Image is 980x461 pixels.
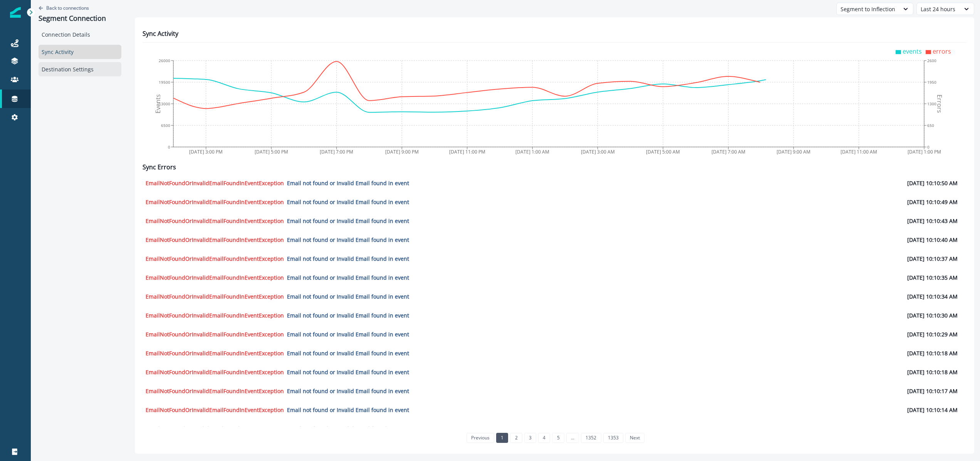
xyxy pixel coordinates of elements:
[777,149,811,155] tspan: [DATE] 9:00 AM
[255,149,288,155] tspan: [DATE] 5:00 PM
[287,406,409,414] span: Email not found or Invalid Email found in event
[146,292,284,301] span: EmailNotFoundOrInvalidEmailFoundInEventException
[566,433,579,443] a: Jump forward
[39,27,121,42] div: Connection Details
[287,387,409,395] span: Email not found or Invalid Email found in event
[159,101,170,106] tspan: 13000
[154,94,162,113] tspan: Events
[646,149,680,155] tspan: [DATE] 5:00 AM
[320,149,353,155] tspan: [DATE] 7:00 PM
[287,425,409,433] span: Email not found or Invalid Email found in event
[159,79,170,85] tspan: 19500
[287,255,409,263] span: Email not found or Invalid Email found in event
[146,179,284,187] span: EmailNotFoundOrInvalidEmailFoundInEventException
[465,433,645,443] ul: Pagination
[927,123,934,128] tspan: 650
[764,179,958,187] p: [DATE] 10:10:50 AM
[287,236,409,244] span: Email not found or Invalid Email found in event
[449,149,485,155] tspan: [DATE] 11:00 PM
[39,5,89,11] button: Go back
[903,47,922,56] span: events
[146,217,284,225] span: EmailNotFoundOrInvalidEmailFoundInEventException
[189,149,223,155] tspan: [DATE] 3:00 PM
[287,311,409,319] span: Email not found or Invalid Email found in event
[538,433,550,443] a: Page 4
[603,433,623,443] a: Page 1353
[159,58,170,63] tspan: 26000
[287,330,409,338] span: Email not found or Invalid Email found in event
[841,149,877,155] tspan: [DATE] 11:00 AM
[524,433,536,443] a: Page 3
[385,149,419,155] tspan: [DATE] 9:00 PM
[625,433,644,443] a: Next page
[933,47,951,56] span: errors
[287,368,409,376] span: Email not found or Invalid Email found in event
[287,198,409,206] span: Email not found or Invalid Email found in event
[927,79,936,85] tspan: 1950
[146,311,284,319] span: EmailNotFoundOrInvalidEmailFoundInEventException
[10,7,21,18] img: Inflection
[287,217,409,225] span: Email not found or Invalid Email found in event
[146,406,284,414] span: EmailNotFoundOrInvalidEmailFoundInEventException
[143,30,178,37] h2: Sync Activity
[927,144,930,150] tspan: 0
[841,5,895,13] div: Segment to Inflection
[146,349,284,357] span: EmailNotFoundOrInvalidEmailFoundInEventException
[39,62,121,76] div: Destination Settings
[146,274,284,282] span: EmailNotFoundOrInvalidEmailFoundInEventException
[935,95,944,113] tspan: Errors
[927,58,936,63] tspan: 2600
[764,255,958,263] p: [DATE] 10:10:37 AM
[764,198,958,206] p: [DATE] 10:10:49 AM
[764,406,958,414] p: [DATE] 10:10:14 AM
[907,149,941,155] tspan: [DATE] 1:00 PM
[764,349,958,357] p: [DATE] 10:10:18 AM
[764,330,958,338] p: [DATE] 10:10:29 AM
[146,368,284,376] span: EmailNotFoundOrInvalidEmailFoundInEventException
[146,255,284,263] span: EmailNotFoundOrInvalidEmailFoundInEventException
[287,349,409,357] span: Email not found or Invalid Email found in event
[168,144,170,150] tspan: 0
[146,198,284,206] span: EmailNotFoundOrInvalidEmailFoundInEventException
[515,149,549,155] tspan: [DATE] 1:00 AM
[496,433,508,443] a: Page 1 is your current page
[146,330,284,338] span: EmailNotFoundOrInvalidEmailFoundInEventException
[764,217,958,225] p: [DATE] 10:10:43 AM
[764,311,958,319] p: [DATE] 10:10:30 AM
[287,292,409,301] span: Email not found or Invalid Email found in event
[921,5,956,13] div: Last 24 hours
[552,433,564,443] a: Page 5
[146,236,284,244] span: EmailNotFoundOrInvalidEmailFoundInEventException
[146,425,284,433] span: EmailNotFoundOrInvalidEmailFoundInEventException
[39,14,121,23] p: Segment Connection
[46,5,89,11] p: Back to connections
[764,425,958,433] p: [DATE] 10:10:13 AM
[711,149,745,155] tspan: [DATE] 7:00 AM
[39,45,121,59] div: Sync Activity
[287,274,409,282] span: Email not found or Invalid Email found in event
[927,101,936,106] tspan: 1300
[510,433,522,443] a: Page 2
[146,387,284,395] span: EmailNotFoundOrInvalidEmailFoundInEventException
[764,274,958,282] p: [DATE] 10:10:35 AM
[764,387,958,395] p: [DATE] 10:10:17 AM
[287,179,409,187] span: Email not found or Invalid Email found in event
[581,149,614,155] tspan: [DATE] 3:00 AM
[764,292,958,301] p: [DATE] 10:10:34 AM
[143,164,176,171] h2: Sync Errors
[764,368,958,376] p: [DATE] 10:10:18 AM
[581,433,601,443] a: Page 1352
[764,236,958,244] p: [DATE] 10:10:40 AM
[161,123,170,128] tspan: 6500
